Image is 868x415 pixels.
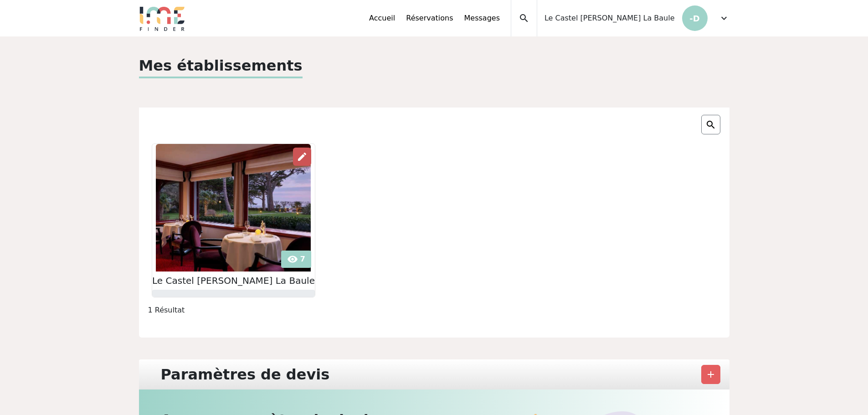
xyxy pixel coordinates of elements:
[719,13,729,24] span: expand_more
[297,151,308,162] span: edit
[139,55,303,78] p: Mes établissements
[544,13,675,24] span: Le Castel [PERSON_NAME] La Baule
[406,13,453,24] a: Réservations
[139,5,185,31] img: Logo.png
[519,13,529,24] span: search
[143,305,726,316] div: 1 Résultat
[701,365,720,384] button: add
[705,369,716,380] span: add
[152,275,315,286] h2: Le Castel [PERSON_NAME] La Baule
[705,119,716,130] img: search.png
[369,13,395,24] a: Accueil
[464,13,500,24] a: Messages
[152,143,315,297] div: visibility 7 edit Le Castel [PERSON_NAME] La Baule
[155,363,335,386] div: Paramètres de devis
[156,144,311,272] img: 1.jpg
[682,5,708,31] p: -D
